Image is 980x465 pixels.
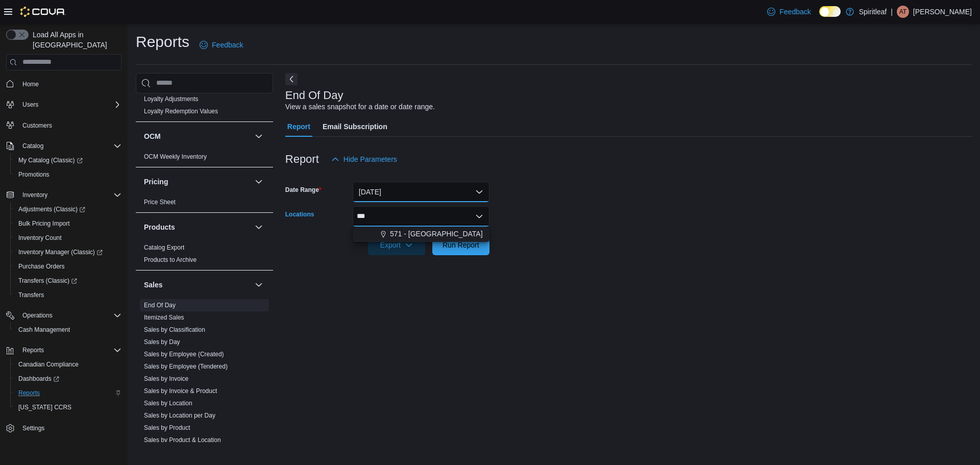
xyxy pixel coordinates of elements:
span: Settings [18,422,121,434]
div: View a sales snapshot for a date or date range. [285,102,435,112]
span: Inventory Count [18,234,62,242]
span: Sales by Invoice [144,375,188,383]
span: Dashboards [18,375,59,383]
a: Sales by Employee (Created) [144,351,224,358]
a: My Catalog (Classic) [14,154,87,166]
button: [US_STATE] CCRS [10,400,126,414]
span: Transfers [18,291,44,299]
a: Sales by Invoice & Product [144,387,217,395]
img: Cova [20,7,66,17]
button: Purchase Orders [10,259,126,274]
button: OCM [253,130,265,142]
a: [US_STATE] CCRS [14,401,76,413]
h3: Pricing [144,177,168,187]
a: Inventory Manager (Classic) [14,246,107,258]
a: Sales by Product & Location [144,436,221,444]
button: Reports [10,386,126,400]
h1: Reports [136,32,189,52]
button: Inventory [2,188,126,202]
div: Loyalty [136,93,273,121]
h3: Report [285,153,319,165]
a: OCM Weekly Inventory [144,153,207,160]
span: Run Report [443,240,479,250]
button: Canadian Compliance [10,357,126,372]
span: End Of Day [144,301,176,309]
span: Canadian Compliance [18,360,79,369]
button: Run Report [432,235,489,255]
span: Operations [22,311,53,320]
h3: End Of Day [285,89,344,102]
span: Report [287,116,310,137]
span: Users [22,101,38,109]
a: My Catalog (Classic) [10,153,126,167]
a: Transfers [14,289,48,301]
a: Feedback [763,2,815,22]
button: Close list of options [475,212,483,221]
span: Purchase Orders [18,262,65,271]
span: Adjustments (Classic) [14,203,121,215]
span: Feedback [779,7,811,17]
button: Users [18,99,42,111]
span: Inventory Manager (Classic) [14,246,121,258]
span: Home [22,80,39,88]
span: My Catalog (Classic) [18,156,83,164]
a: Feedback [195,35,247,55]
button: Home [2,77,126,91]
span: Sales by Classification [144,326,205,334]
span: Canadian Compliance [14,358,121,371]
p: Spiritleaf [859,6,887,18]
span: Reports [22,346,44,354]
a: Price Sheet [144,199,176,206]
span: [US_STATE] CCRS [18,403,71,411]
button: Catalog [2,139,126,153]
a: Dashboards [10,372,126,386]
span: Transfers [14,289,121,301]
span: Washington CCRS [14,401,121,413]
span: Inventory [18,189,121,201]
a: Reports [14,387,44,399]
a: Itemized Sales [144,314,184,321]
input: Dark Mode [819,6,841,17]
a: Sales by Classification [144,326,205,333]
span: Sales by Day [144,338,180,346]
button: Inventory [18,189,52,201]
button: Sales [144,280,251,290]
div: Products [136,241,273,270]
button: Users [2,97,126,112]
span: Dashboards [14,373,121,385]
label: Date Range [285,186,322,194]
span: Inventory Count [14,232,121,244]
button: Cash Management [10,323,126,337]
button: 571 - [GEOGRAPHIC_DATA] ([GEOGRAPHIC_DATA]) [353,227,489,241]
span: AT [899,6,906,18]
button: Promotions [10,167,126,182]
button: Sales [253,279,265,291]
a: Dashboards [14,373,63,385]
span: 571 - [GEOGRAPHIC_DATA] ([GEOGRAPHIC_DATA]) [390,229,563,239]
h3: Products [144,222,175,232]
span: Reports [18,389,40,397]
span: Email Subscription [323,116,387,137]
a: Customers [18,119,56,132]
span: OCM Weekly Inventory [144,153,207,161]
a: Sales by Day [144,338,180,346]
span: Feedback [212,40,243,50]
span: Operations [18,309,121,322]
span: Inventory [22,191,47,199]
span: Home [18,78,121,90]
a: Sales by Location per Day [144,412,215,419]
label: Locations [285,210,314,218]
button: Settings [2,421,126,435]
span: Inventory Manager (Classic) [18,248,103,256]
button: Inventory Count [10,231,126,245]
span: Hide Parameters [344,154,397,164]
div: Allen T [897,6,909,18]
h3: Sales [144,280,163,290]
span: Users [18,99,121,111]
span: Transfers (Classic) [14,275,121,287]
button: Customers [2,118,126,133]
span: Bulk Pricing Import [14,217,121,230]
a: Inventory Count [14,232,66,244]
